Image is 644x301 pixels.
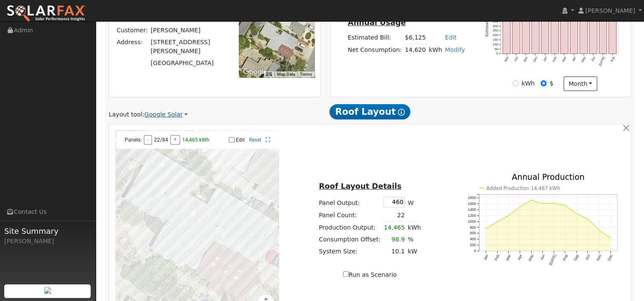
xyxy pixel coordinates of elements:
[468,213,476,218] text: 1200
[492,29,498,33] text: 250
[406,245,422,257] td: kW
[348,18,406,27] u: Annual Usage
[445,34,456,41] a: Edit
[584,254,591,261] text: Oct
[249,137,261,143] a: Reset
[590,56,596,62] text: Jun
[149,24,228,36] td: [PERSON_NAME]
[318,196,382,209] td: Panel Output:
[522,4,530,54] rect: onclick=""
[469,243,476,247] text: 200
[599,11,607,54] rect: onclick=""
[468,202,476,206] text: 1600
[486,185,560,191] text: Added Production 14,467 kWh
[492,24,498,28] text: 300
[551,9,558,54] rect: onclick=""
[512,80,518,86] input: kWh
[277,71,295,77] button: Map Data
[570,9,578,54] rect: onclick=""
[398,109,405,116] i: Show Help
[595,254,602,262] text: Nov
[548,254,557,266] text: [DATE]
[266,71,272,77] button: Keyboard shortcuts
[482,254,489,261] text: Jan
[607,254,614,262] text: Dec
[469,231,476,236] text: 600
[300,72,312,77] a: Terms (opens in new tab)
[492,20,498,23] text: 350
[318,245,382,257] td: System Size:
[492,33,498,37] text: 200
[318,221,382,234] td: Production Output:
[561,7,568,54] rect: onclick=""
[382,233,406,245] td: 98.9
[552,56,557,62] text: Feb
[318,233,382,245] td: Consumption Offset:
[576,213,577,214] circle: onclick=""
[445,46,465,53] a: Modify
[587,219,588,220] circle: onclick=""
[154,137,168,143] span: 22/84
[382,209,406,221] td: 22
[236,137,245,143] label: Edit
[508,215,509,216] circle: onclick=""
[598,56,606,67] text: [DATE]
[406,196,422,209] td: W
[517,254,523,261] text: Apr
[144,110,188,119] a: Google Solar
[519,206,520,207] circle: onclick=""
[585,7,635,14] span: [PERSON_NAME]
[580,56,586,63] text: May
[329,104,411,119] span: Roof Layout
[521,79,535,88] label: kWh
[406,233,422,245] td: %
[266,137,270,143] a: Full Screen
[609,11,616,54] rect: onclick=""
[318,209,382,221] td: Panel Count:
[382,221,406,234] td: 14,465
[512,11,520,54] rect: onclick=""
[496,221,498,223] circle: onclick=""
[115,24,149,36] td: Customer:
[182,137,209,143] span: 14,465 kWh
[523,56,529,63] text: Nov
[468,196,476,200] text: 1800
[561,56,567,62] text: Mar
[539,254,546,261] text: Jun
[144,135,152,145] button: -
[241,66,269,77] a: Open this area in Google Maps (opens a new window)
[469,225,476,230] text: 800
[44,287,51,294] img: retrieve
[343,270,397,279] label: Run as Scenario
[468,207,476,212] text: 1400
[109,111,145,118] span: Layout tool:
[503,11,510,54] rect: onclick=""
[541,80,547,86] input: $
[503,56,509,63] text: Sep
[513,56,519,62] text: Oct
[496,52,498,56] text: 0
[469,237,476,241] text: 400
[590,9,597,54] rect: onclick=""
[530,199,532,201] circle: onclick=""
[550,79,553,88] label: $
[170,135,180,145] button: +
[492,38,498,42] text: 150
[505,254,511,261] text: Mar
[319,182,401,190] u: Roof Layout Details
[527,254,534,262] text: May
[542,203,543,204] circle: onclick=""
[149,36,228,57] td: [STREET_ADDRESS][PERSON_NAME]
[346,31,403,44] td: Estimated Bill:
[149,57,228,69] td: [GEOGRAPHIC_DATA]
[404,44,427,56] td: 14,620
[542,56,548,62] text: Jan
[468,219,476,224] text: 1000
[382,245,406,257] td: 10.1
[485,12,489,37] text: Estimated $
[241,66,269,77] img: Google
[346,44,403,56] td: Net Consumption:
[406,221,422,234] td: kWh
[494,47,498,51] text: 50
[512,173,584,182] text: Annual Production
